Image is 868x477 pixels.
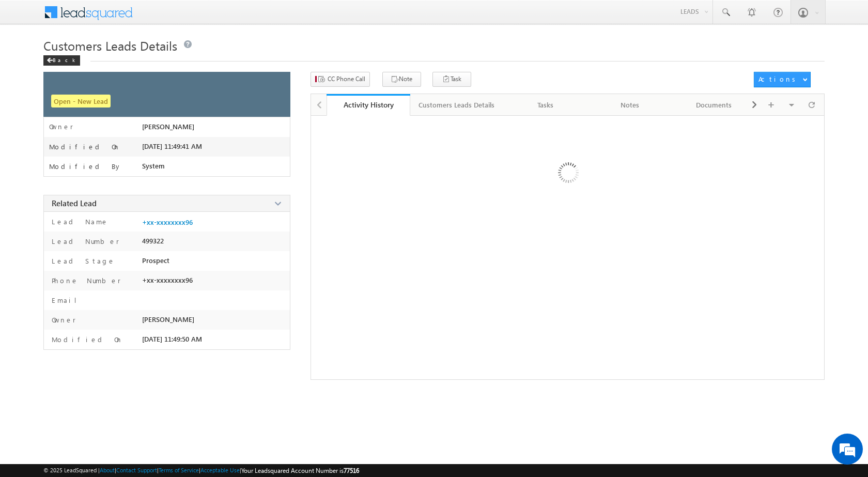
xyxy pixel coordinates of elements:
[116,467,157,473] a: Contact Support
[49,162,122,171] label: Modified By
[49,217,109,226] label: Lead Name
[514,121,621,228] img: Loading ...
[382,72,421,87] button: Note
[142,142,202,150] span: [DATE] 11:49:41 AM
[142,335,202,343] span: [DATE] 11:49:50 AM
[419,99,494,111] div: Customers Leads Details
[328,74,365,84] span: CC Phone Call
[672,94,756,116] a: Documents
[159,467,199,473] a: Terms of Service
[49,256,115,266] label: Lead Stage
[52,198,97,208] span: Related Lead
[512,99,579,111] div: Tasks
[142,218,193,226] a: +xx-xxxxxxxx96
[49,276,121,285] label: Phone Number
[142,122,194,131] span: [PERSON_NAME]
[200,467,240,473] a: Acceptable Use
[100,467,115,473] a: About
[142,315,194,324] span: [PERSON_NAME]
[432,72,471,87] button: Task
[49,315,76,325] label: Owner
[680,99,747,111] div: Documents
[49,296,85,305] label: Email
[49,143,120,151] label: Modified On
[410,94,504,116] a: Customers Leads Details
[142,276,193,284] span: +xx-xxxxxxxx96
[51,95,111,107] span: Open - New Lead
[49,237,119,246] label: Lead Number
[43,466,359,475] span: © 2025 LeadSquared | | | | |
[311,72,370,87] button: CC Phone Call
[327,94,411,116] a: Activity History
[43,55,80,66] div: Back
[49,122,73,131] label: Owner
[588,94,672,116] a: Notes
[754,72,811,87] button: Actions
[334,100,403,110] div: Activity History
[142,237,164,245] span: 499322
[241,467,359,474] span: Your Leadsquared Account Number is
[504,94,588,116] a: Tasks
[43,37,177,54] span: Customers Leads Details
[49,335,123,344] label: Modified On
[344,467,359,474] span: 77516
[142,162,165,170] span: System
[142,256,169,265] span: Prospect
[758,74,799,84] div: Actions
[596,99,663,111] div: Notes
